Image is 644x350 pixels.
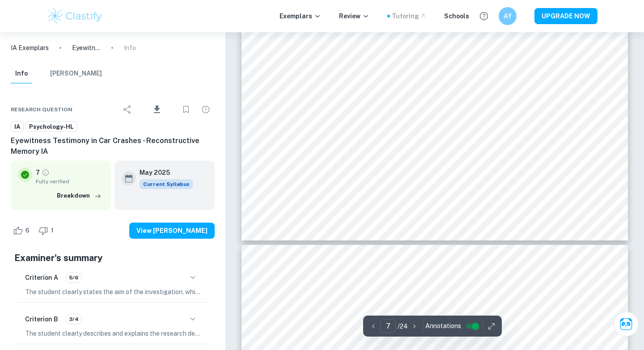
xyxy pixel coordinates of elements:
[425,321,461,331] span: Annotations
[398,321,408,331] p: / 24
[36,177,104,186] span: Fully verified
[11,223,34,238] div: Like
[47,7,103,25] img: Clastify logo
[499,7,517,25] button: AY
[66,315,82,323] span: 3/4
[36,168,40,177] p: 7
[140,168,186,177] h6: May 2025
[72,43,101,53] p: Eyewitness Testimony in Car Crashes - Reconstructive Memory IA
[119,101,136,118] div: Share
[129,223,215,239] button: View [PERSON_NAME]
[25,329,200,338] p: The student clearly describes and explains the research design, detailing the independent measure...
[25,121,77,132] a: Psychology-HL
[25,314,58,324] h6: Criterion B
[25,273,58,283] h6: Criterion A
[11,43,49,53] a: IA Exemplars
[14,251,211,265] h5: Examiner's summary
[42,169,50,177] a: Grade fully verified
[140,179,193,189] div: This exemplar is based on the current syllabus. Feel free to refer to it for inspiration/ideas wh...
[280,11,321,21] p: Exemplars
[138,98,175,121] div: Download
[11,122,23,131] span: IA
[55,189,104,202] button: Breakdown
[140,179,193,189] span: Current Syllabus
[11,121,24,132] a: IA
[534,8,597,24] button: UPGRADE NOW
[444,11,469,21] a: Schools
[50,64,102,84] button: [PERSON_NAME]
[66,274,81,282] span: 5/6
[21,226,34,235] span: 6
[11,64,32,84] button: Info
[25,287,200,297] p: The student clearly states the aim of the investigation, which is to explore the effect of leadin...
[11,135,215,157] h6: Eyewitness Testimony in Car Crashes - Reconstructive Memory IA
[124,43,136,53] p: Info
[36,223,59,238] div: Dislike
[26,122,77,131] span: Psychology-HL
[476,8,491,24] button: Help and Feedback
[11,105,72,114] span: Research question
[177,101,195,118] div: Bookmark
[197,101,215,118] div: Report issue
[614,312,639,337] button: Ask Clai
[392,11,426,21] a: Tutoring
[46,226,59,235] span: 1
[339,11,369,21] p: Review
[503,11,513,21] h6: AY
